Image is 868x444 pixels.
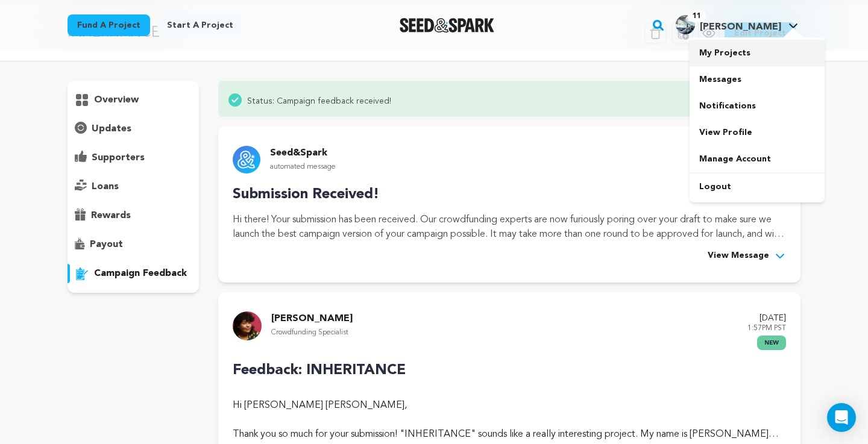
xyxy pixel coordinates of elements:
[92,180,119,194] p: loans
[690,93,825,119] a: Notifications
[676,15,695,34] img: a19033a78017868c.jpg
[688,10,706,22] span: 11
[68,90,199,110] button: overview
[400,18,494,33] img: Seed&Spark Logo Dark Mode
[271,326,353,340] p: Crowdfunding Specialist
[271,311,353,326] p: [PERSON_NAME]
[90,237,123,252] p: payout
[690,40,825,66] a: My Projects
[94,266,187,281] p: campaign feedback
[673,13,800,34] a: Jackson S.'s Profile
[68,119,199,139] button: updates
[690,174,825,200] a: Logout
[690,119,825,146] a: View Profile
[708,249,786,263] button: View Message
[747,322,786,336] p: 1:57PM PST
[68,148,199,167] button: supporters
[92,122,131,136] p: updates
[91,208,131,223] p: rewards
[157,14,243,36] a: Start a project
[94,93,139,107] p: overview
[68,14,150,36] a: Fund a project
[700,22,781,32] span: [PERSON_NAME]
[233,213,786,242] p: Hi there! Your submission has been received. Our crowdfunding experts are now furiously poring ov...
[827,403,856,432] div: Open Intercom Messenger
[757,336,786,350] span: new
[690,66,825,93] a: Messages
[270,146,336,160] p: Seed&Spark
[690,146,825,172] a: Manage Account
[708,249,769,263] span: View Message
[676,15,781,34] div: Jackson S.'s Profile
[400,18,494,33] a: Seed&Spark Homepage
[673,13,800,38] span: Jackson S.'s Profile
[233,398,786,442] div: Hi [PERSON_NAME] [PERSON_NAME], Thank you so much for your submission! "INHERITANCE" sounds like ...
[68,264,199,283] button: campaign feedback
[68,206,199,225] button: rewards
[233,184,786,205] p: Submission Received!
[747,311,786,326] p: [DATE]
[233,360,786,381] p: Feedback: INHERITANCE
[68,177,199,196] button: loans
[233,311,262,340] img: 9732bf93d350c959.jpg
[68,235,199,254] button: payout
[92,151,145,165] p: supporters
[247,93,391,107] span: Status: Campaign feedback received!
[270,160,336,174] p: automated message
